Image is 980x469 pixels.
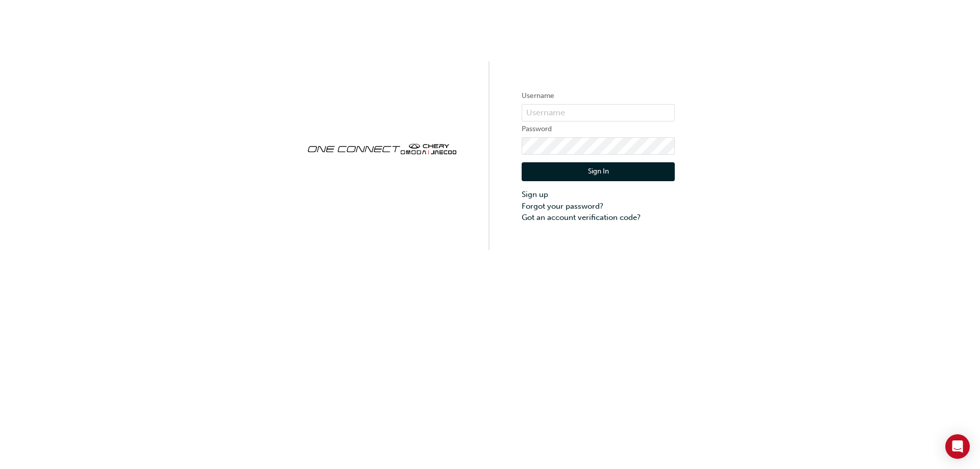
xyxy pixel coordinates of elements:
label: Password [522,123,675,135]
a: Sign up [522,189,675,201]
a: Got an account verification code? [522,212,675,224]
input: Username [522,104,675,121]
div: Open Intercom Messenger [945,434,970,459]
label: Username [522,90,675,102]
img: oneconnect [305,135,458,161]
a: Forgot your password? [522,201,675,212]
button: Sign In [522,162,675,182]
